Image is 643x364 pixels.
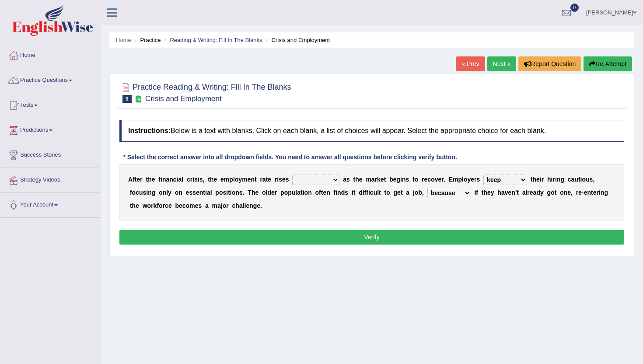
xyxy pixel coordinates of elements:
[393,176,397,183] b: e
[271,189,275,196] b: e
[431,176,435,183] b: o
[379,189,381,196] b: t
[483,189,487,196] b: h
[415,189,419,196] b: o
[555,176,557,183] b: i
[415,176,419,183] b: o
[515,189,517,196] b: '
[364,189,367,196] b: f
[136,176,140,183] b: e
[0,143,100,165] a: Success Stories
[599,189,601,196] b: i
[422,176,424,183] b: r
[368,189,370,196] b: i
[238,176,242,183] b: y
[219,189,223,196] b: o
[304,189,308,196] b: o
[136,189,139,196] b: c
[145,94,222,103] small: Crisis and Employment
[590,176,593,183] b: s
[467,176,471,183] b: y
[221,202,223,209] b: j
[182,202,186,209] b: c
[422,189,424,196] b: ,
[288,189,292,196] b: p
[140,176,142,183] b: r
[397,189,401,196] b: e
[233,176,235,183] b: l
[168,202,172,209] b: e
[557,176,561,183] b: n
[187,176,190,183] b: c
[0,168,100,190] a: Strategy Videos
[453,176,458,183] b: m
[552,176,555,183] b: r
[326,189,330,196] b: n
[386,189,390,196] b: o
[435,176,438,183] b: v
[389,176,393,183] b: b
[245,202,246,209] b: l
[551,189,555,196] b: o
[161,176,162,183] b: i
[246,202,249,209] b: e
[215,189,219,196] b: p
[402,176,406,183] b: n
[491,189,494,196] b: y
[319,189,321,196] b: f
[166,176,169,183] b: a
[194,176,198,183] b: s
[530,189,533,196] b: e
[584,189,587,196] b: e
[151,202,153,209] b: r
[345,189,348,196] b: s
[0,93,100,115] a: Tests
[282,176,286,183] b: e
[173,176,177,183] b: c
[303,189,304,196] b: i
[381,176,384,183] b: e
[257,202,260,209] b: e
[413,189,415,196] b: j
[217,202,221,209] b: a
[377,176,381,183] b: k
[223,202,227,209] b: o
[122,95,132,103] span: 9
[235,176,239,183] b: o
[301,189,303,196] b: t
[359,189,363,196] b: d
[152,189,156,196] b: g
[213,176,217,183] b: e
[207,189,210,196] b: a
[226,202,228,209] b: r
[128,176,133,183] b: A
[412,176,415,183] b: t
[343,176,346,183] b: a
[210,189,212,196] b: l
[148,176,152,183] b: h
[119,230,624,245] button: Verify
[132,189,136,196] b: o
[406,189,409,196] b: a
[267,189,271,196] b: d
[601,189,605,196] b: n
[591,189,593,196] b: t
[280,189,284,196] b: p
[242,176,247,183] b: m
[584,56,632,71] button: Re-Attempt
[134,95,143,103] small: Exam occurring question
[203,176,205,183] b: ,
[175,189,179,196] b: o
[377,189,379,196] b: l
[177,176,178,183] b: i
[232,189,236,196] b: o
[424,176,428,183] b: e
[346,176,350,183] b: s
[158,176,161,183] b: f
[315,189,319,196] b: o
[582,176,586,183] b: o
[571,176,575,183] b: a
[239,189,243,196] b: s
[527,189,529,196] b: r
[505,189,508,196] b: v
